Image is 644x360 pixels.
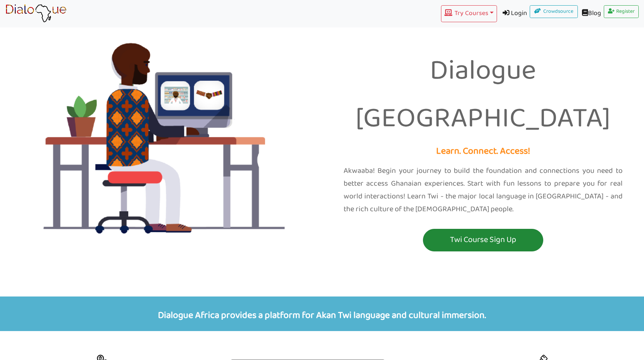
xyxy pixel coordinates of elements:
p: Dialogue Africa provides a platform for Akan Twi language and cultural immersion. [6,296,638,331]
button: Twi Course Sign Up [423,229,543,251]
a: Crowdsource [530,5,578,18]
a: Login [497,5,530,22]
p: Learn. Connect. Access! [328,144,639,160]
a: Blog [578,5,604,22]
img: learn African language platform app [5,4,67,23]
p: Twi Course Sign Up [425,233,541,247]
p: Akwaaba! Begin your journey to build the foundation and connections you need to better access Gha... [344,165,623,216]
p: Dialogue [GEOGRAPHIC_DATA] [328,48,639,144]
button: Try Courses [441,5,497,22]
a: Register [604,5,639,18]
